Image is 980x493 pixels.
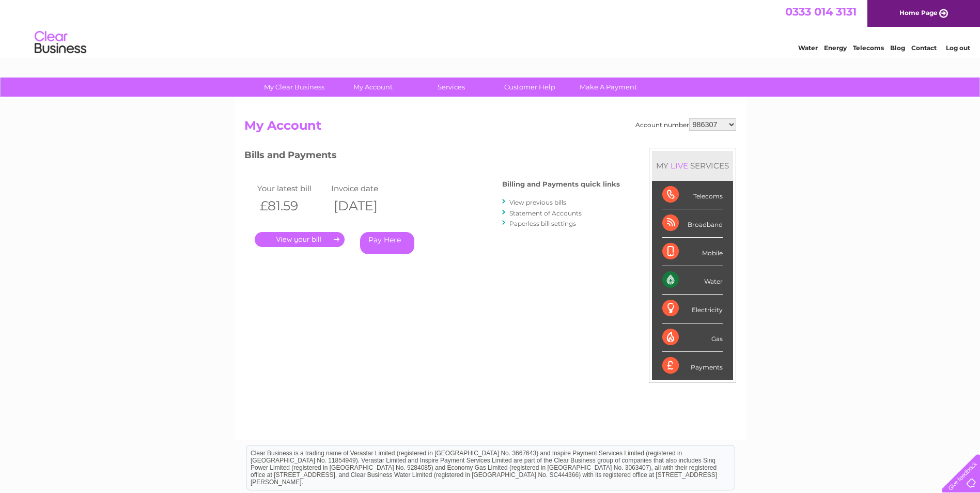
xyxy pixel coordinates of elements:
[244,148,620,166] h3: Bills and Payments
[890,44,905,52] a: Blog
[509,198,566,206] a: View previous bills
[662,266,723,295] div: Water
[244,118,736,138] h2: My Account
[409,78,494,97] a: Services
[911,44,937,52] a: Contact
[662,295,723,323] div: Electricity
[662,209,723,238] div: Broadband
[824,44,847,52] a: Energy
[34,27,87,58] img: logo.png
[946,44,970,52] a: Log out
[662,323,723,352] div: Gas
[662,181,723,209] div: Telecoms
[329,181,403,195] td: Invoice date
[329,195,403,217] th: [DATE]
[502,180,620,188] h4: Billing and Payments quick links
[566,78,651,97] a: Make A Payment
[853,44,884,52] a: Telecoms
[255,195,329,217] th: £81.59
[487,78,572,97] a: Customer Help
[255,181,329,195] td: Your latest bill
[509,209,582,217] a: Statement of Accounts
[360,232,414,254] a: Pay Here
[652,151,733,180] div: MY SERVICES
[255,232,345,247] a: .
[662,352,723,380] div: Payments
[668,161,690,171] div: LIVE
[635,118,736,131] div: Account number
[662,238,723,266] div: Mobile
[252,78,337,97] a: My Clear Business
[330,78,415,97] a: My Account
[246,6,735,50] div: Clear Business is a trading name of Verastar Limited (registered in [GEOGRAPHIC_DATA] No. 3667643...
[798,44,818,52] a: Water
[785,5,857,18] a: 0333 014 3131
[509,220,576,227] a: Paperless bill settings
